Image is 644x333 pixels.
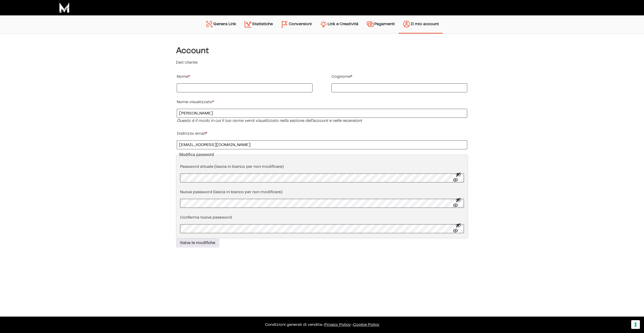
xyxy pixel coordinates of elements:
[205,20,213,28] img: generate-link.svg
[176,238,219,248] button: Salva le modifiche
[631,320,640,329] button: Le tue preferenze relative al consenso per le tecnologie di tracciamento
[331,73,467,81] label: Cognome
[201,18,240,31] a: Genera Link
[399,18,443,30] a: Il mio account
[455,197,461,209] button: Mostra password
[180,213,464,222] label: Conferma nuova password
[353,323,379,327] span: Cookie Policy
[244,20,252,28] img: stats.svg
[402,20,411,28] img: account.svg
[179,152,214,158] legend: Modifica password
[180,188,464,196] label: Nuova password (lascia in bianco per non modificare)
[5,322,639,328] p: – –
[176,60,468,66] p: Dati Utente
[180,163,464,171] label: Password attuale (lascia in bianco per non modificare)
[319,20,328,28] img: creativity.svg
[316,18,362,31] a: Link e Creatività
[455,172,461,184] button: Mostra password
[362,18,399,31] a: Pagamenti
[366,20,374,28] img: payments.svg
[177,130,467,138] label: Indirizzo email
[265,323,322,327] a: Condizioni generali di vendita
[201,15,443,34] nav: Menu principale
[281,20,289,28] img: conversion-2.svg
[240,18,277,31] a: Statistiche
[4,313,19,328] iframe: Customerly Messenger Launcher
[455,222,461,235] button: Mostra password
[177,98,467,106] label: Nome visualizzato
[177,73,313,81] label: Nome
[177,119,362,123] em: Questo è il modo in cui il tuo nome verrà visualizzato nella sezione dell'account e nelle recensioni
[324,323,351,327] a: Privacy Policy
[277,18,316,31] a: Conversioni
[176,46,468,55] h4: Account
